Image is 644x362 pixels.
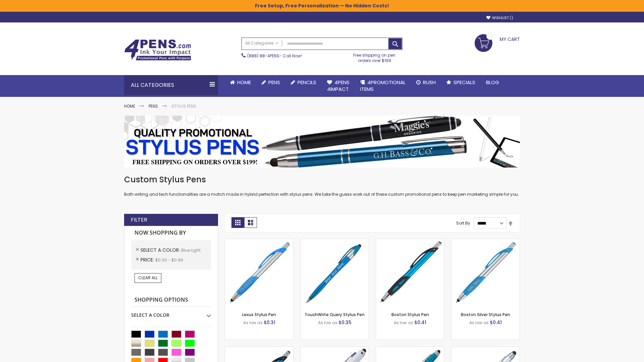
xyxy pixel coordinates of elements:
[243,320,263,325] span: As low as
[346,50,403,63] div: Free shipping on pen orders over $199
[245,41,279,46] span: All Categories
[298,79,316,86] span: Pencils
[338,319,352,326] span: $0.35
[486,15,513,20] a: Wishlist
[131,216,147,224] strong: Filter
[376,239,444,307] img: Boston Stylus Pen-Blue - Light
[256,75,285,90] a: Pens
[131,293,211,307] strong: Shopping Options
[138,275,158,281] span: Clear All
[414,319,426,326] span: $0.41
[124,75,218,95] div: All Categories
[355,75,411,97] a: 4PROMOTIONALITEMS
[141,256,155,263] span: Price
[171,103,196,109] strong: Stylus Pens
[441,75,481,90] a: Specials
[124,174,520,185] h1: Custom Stylus Pens
[124,39,191,61] img: 4Pens Custom Pens and Promotional Products
[242,38,282,49] a: All Categories
[181,247,201,253] span: Blue Light
[225,239,293,244] a: Lexus Stylus Pen-Blue - Light
[155,257,183,263] span: $0.00 - $0.99
[141,247,181,253] span: Select A Color
[247,53,302,59] span: - Call Now!
[451,239,520,244] a: Boston Silver Stylus Pen-Blue - Light
[469,320,489,325] span: As low as
[135,273,161,283] a: Clear All
[490,319,502,326] span: $0.41
[124,174,520,197] div: Both writing and tech functionalities are a match made in hybrid perfection with stylus pens. We ...
[322,75,355,97] a: 4Pens4impact
[327,79,350,93] span: 4Pens 4impact
[451,239,520,307] img: Boston Silver Stylus Pen-Blue - Light
[268,79,280,86] span: Pens
[376,347,444,352] a: Lory Metallic Stylus Pen-Blue - Light
[305,312,365,317] a: TouchWrite Query Stylus Pen
[124,116,520,168] img: Stylus Pens
[285,75,322,90] a: Pencils
[451,347,520,352] a: Silver Cool Grip Stylus Pen-Blue - Light
[423,79,436,86] span: Rush
[131,307,211,318] div: Select A Color
[453,79,475,86] span: Specials
[391,312,429,317] a: Boston Stylus Pen
[124,103,135,109] a: Home
[376,239,444,244] a: Boston Stylus Pen-Blue - Light
[231,217,244,228] strong: Grid
[461,312,510,317] a: Boston Silver Stylus Pen
[411,75,441,90] a: Rush
[360,79,406,93] span: 4PROMOTIONAL ITEMS
[456,220,470,226] label: Sort By
[242,312,276,317] a: Lexus Stylus Pen
[225,347,293,352] a: Lexus Metallic Stylus Pen-Blue - Light
[225,239,293,307] img: Lexus Stylus Pen-Blue - Light
[481,75,504,90] a: Blog
[301,347,369,352] a: Kimberly Logo Stylus Pens-LT-Blue
[486,79,499,86] span: Blog
[131,226,211,240] strong: Now Shopping by
[394,320,413,325] span: As low as
[301,239,369,244] a: TouchWrite Query Stylus Pen-Blue Light
[149,103,158,109] a: Pens
[301,239,369,307] img: TouchWrite Query Stylus Pen-Blue Light
[225,75,256,90] a: Home
[247,53,279,59] a: (888) 88-4PENS
[237,79,251,86] span: Home
[318,320,337,325] span: As low as
[264,319,275,326] span: $0.31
